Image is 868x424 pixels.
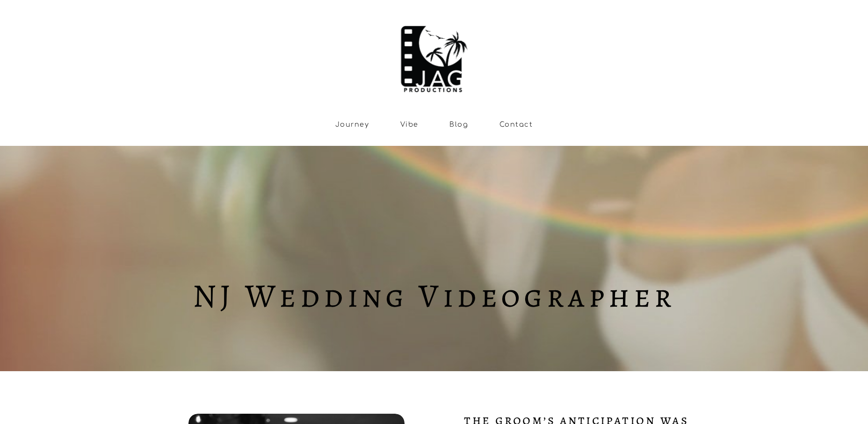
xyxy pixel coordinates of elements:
[499,120,533,128] a: Contact
[335,120,369,128] a: Journey
[400,120,419,128] a: Vibe
[107,281,761,310] h1: NJ Wedding Videographer
[449,120,468,128] a: Blog
[397,17,471,95] img: NJ Wedding Videographer | JAG Productions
